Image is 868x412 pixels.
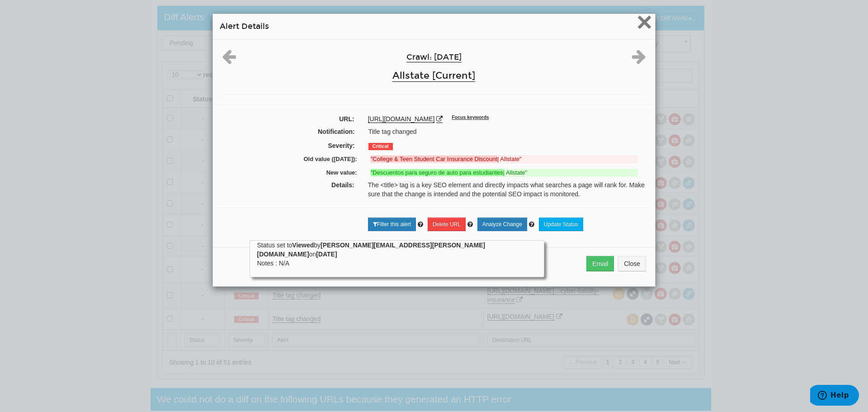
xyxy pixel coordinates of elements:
[217,127,362,136] label: Notification:
[586,256,614,271] button: Email
[539,218,583,231] a: Update Status
[362,127,651,136] div: Title tag changed
[316,251,337,258] strong: [DATE]
[215,114,361,123] label: URL:
[392,70,475,82] a: Allstate [Current]
[217,141,362,150] label: Severity:
[368,143,393,150] span: Critical
[810,385,859,407] iframe: Opens a widget where you can find more information
[368,218,416,231] a: Filter this alert
[292,242,314,249] strong: Viewed
[368,115,435,123] a: [URL][DOMAIN_NAME]
[361,180,653,199] div: The <title> tag is a key SEO element and directly impacts what searches a page will rank for. Mak...
[371,169,503,176] strong: "Descuentos para seguro de auto para estudiantes
[215,180,361,189] label: Details:
[220,21,648,32] h4: Alert Details
[222,57,236,64] a: Previous alert
[477,218,527,231] a: Analyze Change
[637,7,652,37] span: ×
[452,114,489,120] sup: Focus keywords
[637,14,652,33] button: Close
[371,155,638,164] del: | Allstate"
[618,256,646,271] button: Close
[632,57,646,64] a: Next alert
[371,169,638,177] ins: | Allstate"
[406,52,462,62] a: Crawl: [DATE]
[223,169,364,177] label: New value:
[371,156,497,162] strong: "College & Teen Student Car Insurance Discount
[257,241,537,268] div: Status set to by on Notes : N/A
[428,218,466,231] a: Delete URL
[257,242,485,258] strong: [PERSON_NAME][EMAIL_ADDRESS][PERSON_NAME][DOMAIN_NAME]
[223,155,364,164] label: Old value ([DATE]):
